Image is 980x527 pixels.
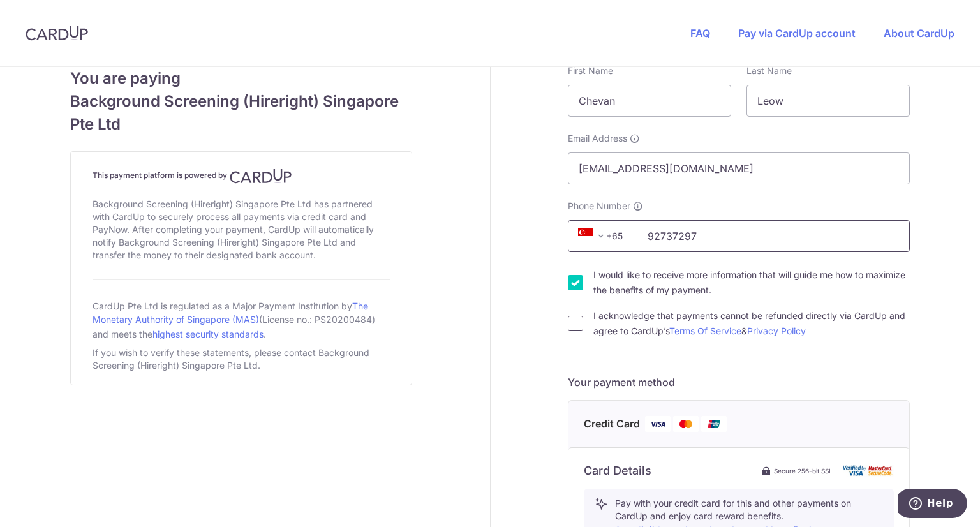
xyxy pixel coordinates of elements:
img: CardUp [230,168,292,184]
label: I would like to receive more information that will guide me how to maximize the benefits of my pa... [593,267,910,298]
a: Terms Of Service [669,325,741,336]
span: Secure 256-bit SSL [774,466,833,476]
input: First name [568,85,731,117]
input: Email address [568,152,910,184]
a: Pay via CardUp account [738,27,856,40]
iframe: Opens a widget where you can find more information [898,489,967,521]
img: Union Pay [701,416,727,432]
span: Credit Card [584,416,640,432]
span: Phone Number [568,200,630,212]
img: Mastercard [673,416,699,432]
span: Email Address [568,132,627,145]
img: Visa [645,416,671,432]
h5: Your payment method [568,375,910,390]
img: card secure [843,465,894,476]
label: I acknowledge that payments cannot be refunded directly via CardUp and agree to CardUp’s & [593,308,910,339]
div: Background Screening (Hireright) Singapore Pte Ltd has partnered with CardUp to securely process ... [93,195,390,264]
span: +65 [578,228,609,244]
a: About CardUp [884,27,954,40]
span: Background Screening (Hireright) Singapore Pte Ltd [70,90,412,136]
h4: This payment platform is powered by [93,168,390,184]
img: CardUp [26,26,88,41]
label: Last Name [746,64,792,77]
div: CardUp Pte Ltd is regulated as a Major Payment Institution by (License no.: PS20200484) and meets... [93,295,390,344]
label: First Name [568,64,613,77]
span: +65 [574,228,632,244]
a: FAQ [690,27,710,40]
a: highest security standards [152,329,264,339]
input: Last name [746,85,910,117]
a: Privacy Policy [747,325,806,336]
div: If you wish to verify these statements, please contact Background Screening (Hireright) Singapore... [93,344,390,375]
span: You are paying [70,67,412,90]
h6: Card Details [584,463,651,479]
